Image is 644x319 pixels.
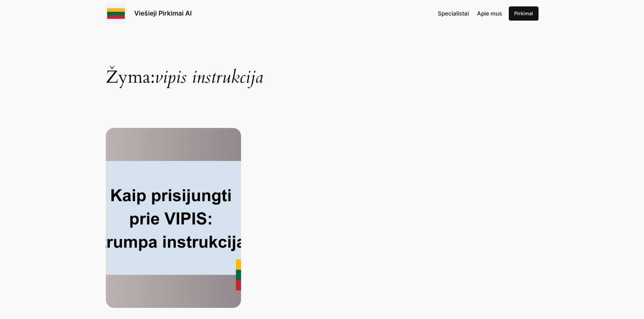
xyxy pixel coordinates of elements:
[134,9,192,17] a: Viešieji Pirkimai AI
[438,9,502,18] nav: Navigation
[155,65,263,89] span: vipis instrukcija
[477,9,502,18] a: Apie mus
[438,9,469,18] a: Specialistai
[106,33,539,86] h1: Žyma:
[106,128,241,308] img: Kaip prisijungti prie VIPIS ir naudotis sistema: trumpa instrukcija
[438,10,469,17] span: Specialistai
[509,6,539,21] a: Pirkimai
[106,3,126,24] img: Viešieji pirkimai logo
[477,10,502,17] span: Apie mus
